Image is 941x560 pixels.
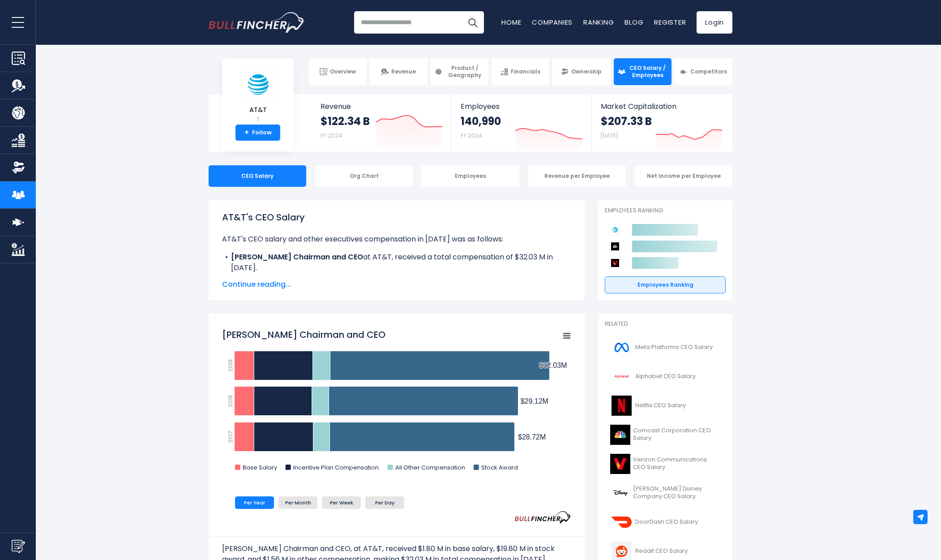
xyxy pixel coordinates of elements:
[605,422,726,447] a: Comcast Corporation CEO Salary
[312,94,452,152] a: Revenue $122.34 B FY 2024
[635,402,686,409] span: Netflix CEO Salary
[209,12,305,33] a: Go to homepage
[552,58,610,85] a: Ownership
[601,114,652,128] strong: $207.33 B
[431,58,488,85] a: Product / Geography
[226,395,235,407] text: 2018
[609,224,621,236] img: AT&T competitors logo
[445,65,484,78] span: Product / Geography
[592,94,731,152] a: Market Capitalization $207.33 B [DATE]
[624,17,643,27] a: Blog
[609,257,621,269] img: Verizon Communications competitors logo
[610,425,630,445] img: CMCSA logo
[209,12,305,33] img: Bullfincher logo
[244,129,249,137] strong: +
[601,132,618,139] small: [DATE]
[511,68,540,75] span: Financials
[571,68,602,75] span: Ownership
[609,241,621,252] img: Comcast Corporation competitors logo
[226,431,235,443] text: 2017
[330,68,356,75] span: Overview
[601,102,723,111] span: Market Capitalization
[532,17,573,27] a: Companies
[370,58,428,85] a: Revenue
[395,463,465,472] text: All Other Compensation
[610,366,633,387] img: GOOGL logo
[605,335,726,360] a: Meta Platforms CEO Salary
[605,393,726,418] a: Netflix CEO Salary
[675,58,732,85] a: Competitors
[690,68,727,75] span: Competitors
[242,106,274,114] span: AT&T
[231,252,363,262] b: [PERSON_NAME] Chairman and CEO
[635,547,688,555] span: Reddit CEO Salary
[518,433,546,441] tspan: $28.72M
[521,397,548,405] tspan: $29.12M
[539,362,567,369] tspan: $32.03M
[610,337,633,358] img: META logo
[222,328,385,341] tspan: [PERSON_NAME] Chairman and CEO
[315,165,413,187] div: Org Chart
[635,165,732,187] div: Net Income per Employee
[501,17,521,27] a: Home
[461,132,482,139] small: FY 2024
[610,454,630,474] img: VZ logo
[365,496,404,509] li: Per Day
[614,58,672,85] a: CEO Salary / Employees
[422,165,519,187] div: Employees
[293,463,379,472] text: Incentive Plan Compensation
[235,125,280,141] a: +Follow
[605,481,726,505] a: [PERSON_NAME] Disney Company CEO Salary
[235,496,274,509] li: Per Year
[635,344,713,351] span: Meta Platforms CEO Salary
[610,396,633,416] img: NFLX logo
[222,324,571,481] svg: R. Stephenson Chairman and CEO
[583,17,614,27] a: Ranking
[481,463,518,472] text: Stock Award
[242,116,274,124] small: T
[209,165,306,187] div: CEO Salary
[605,207,726,215] p: Employees Ranking
[321,102,443,111] span: Revenue
[309,58,367,85] a: Overview
[635,373,696,380] span: Alphabet CEO Salary
[243,463,278,472] text: Base Salary
[391,68,416,75] span: Revenue
[452,94,591,152] a: Employees 140,990 FY 2024
[222,252,571,273] li: at AT&T, received a total compensation of $32.03 M in [DATE].
[528,165,626,187] div: Revenue per Employee
[605,452,726,476] a: Verizon Communications CEO Salary
[605,276,726,293] a: Employees Ranking
[222,234,571,245] p: AT&T's CEO salary and other executives compensation in [DATE] was as follows:
[278,496,317,509] li: Per Month
[697,11,732,34] a: Login
[610,483,630,503] img: DIS logo
[635,518,698,526] span: DoorDash CEO Salary
[461,114,501,128] strong: 140,990
[322,496,361,509] li: Per Week
[492,58,549,85] a: Financials
[462,11,484,34] button: Search
[605,510,726,534] a: DoorDash CEO Salary
[605,320,726,328] p: Related
[321,132,342,139] small: FY 2024
[633,485,720,500] span: [PERSON_NAME] Disney Company CEO Salary
[222,211,571,224] h1: AT&T's CEO Salary
[222,279,571,290] span: Continue reading...
[242,69,274,125] a: AT&T T
[12,161,25,174] img: Ownership
[321,114,370,128] strong: $122.34 B
[461,102,582,111] span: Employees
[633,427,720,442] span: Comcast Corporation CEO Salary
[633,456,720,471] span: Verizon Communications CEO Salary
[226,359,235,372] text: 2019
[605,364,726,389] a: Alphabet CEO Salary
[610,512,633,532] img: DASH logo
[654,17,686,27] a: Register
[628,65,667,78] span: CEO Salary / Employees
